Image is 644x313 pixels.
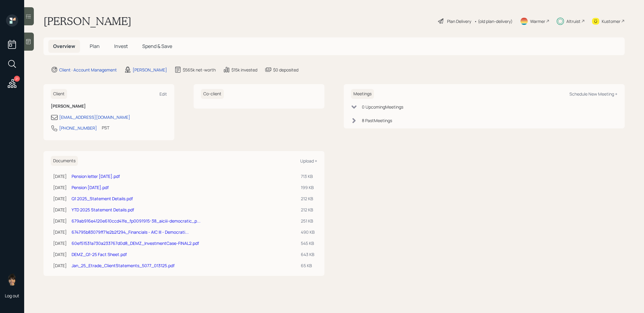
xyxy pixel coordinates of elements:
[72,229,189,235] a: 674795b83079ff71e2b2f294_Financials - AIC III - Democrati...
[301,240,315,246] div: 545 KB
[362,104,403,110] div: 0 Upcoming Meeting s
[5,293,19,299] div: Log out
[72,240,199,246] a: 60ef51531a730a233767d0d8_DEMZ_InvestmentCase-FINAL2.pdf
[142,43,172,49] span: Spend & Save
[6,273,18,286] img: treva-nostdahl-headshot.png
[301,251,315,258] div: 643 KB
[530,18,545,24] div: Warmer
[447,18,471,24] div: Plan Delivery
[273,67,298,73] div: $0 deposited
[53,229,67,235] div: [DATE]
[72,218,201,224] a: 679ab916e4120e610ccd41fe_fp0091915-38_aiciii-democratic_p...
[231,67,257,73] div: $15k invested
[53,173,67,179] div: [DATE]
[53,43,75,49] span: Overview
[72,207,134,213] a: YTD 2025 Statement Details.pdf
[102,125,109,131] div: PST
[72,173,120,179] a: Pension letter [DATE].pdf
[72,251,127,257] a: DEMZ_Q1-25 Fact Sheet.pdf
[362,117,392,124] div: 8 Past Meeting s
[14,76,20,82] div: 21
[53,218,67,224] div: [DATE]
[72,263,175,268] a: Jan_25_Etrade_ClientStatements_5077_013125.pdf
[301,229,315,235] div: 490 KB
[351,89,374,99] h6: Meetings
[51,156,78,166] h6: Documents
[159,91,167,97] div: Edit
[59,125,97,131] div: [PHONE_NUMBER]
[51,104,167,109] h6: [PERSON_NAME]
[59,67,117,73] div: Client · Account Management
[301,218,315,224] div: 251 KB
[300,158,317,164] div: Upload +
[53,240,67,246] div: [DATE]
[566,18,581,24] div: Altruist
[201,89,224,99] h6: Co-client
[183,67,216,73] div: $565k net-worth
[301,195,315,202] div: 212 KB
[301,184,315,191] div: 199 KB
[569,91,617,97] div: Schedule New Meeting +
[90,43,100,49] span: Plan
[51,89,67,99] h6: Client
[53,184,67,191] div: [DATE]
[114,43,128,49] span: Invest
[72,185,109,190] a: Pension [DATE].pdf
[53,195,67,202] div: [DATE]
[602,18,620,24] div: Kustomer
[59,114,130,120] div: [EMAIL_ADDRESS][DOMAIN_NAME]
[301,262,315,269] div: 65 KB
[53,207,67,213] div: [DATE]
[474,18,513,24] div: • (old plan-delivery)
[301,173,315,179] div: 713 KB
[301,207,315,213] div: 212 KB
[43,14,131,28] h1: [PERSON_NAME]
[53,262,67,269] div: [DATE]
[133,67,167,73] div: [PERSON_NAME]
[53,251,67,258] div: [DATE]
[72,196,133,201] a: Q1 2025_Statement Details.pdf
